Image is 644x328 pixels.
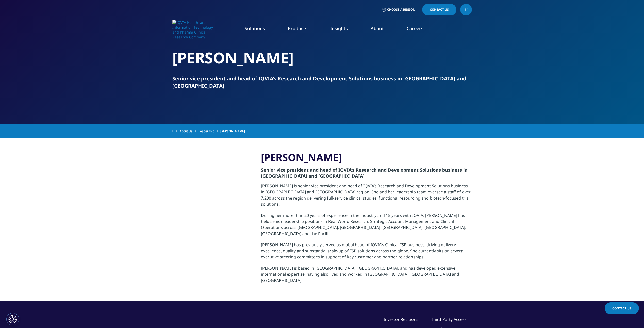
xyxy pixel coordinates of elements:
a: Contact Us [422,4,456,15]
span: Contact Us [430,8,449,11]
p: During her more than 20 years of experience in the industry and 15 years with IQVIA, [PERSON_NAME... [261,212,472,242]
a: About [371,25,384,31]
div: Senior vice president and head of IQVIA’s Research and Development Solutions business in [GEOGRAP... [261,164,472,183]
h3: [PERSON_NAME] [261,151,472,164]
span: [PERSON_NAME] [220,127,245,136]
a: Careers [407,25,423,31]
a: Insights [330,25,348,31]
p: [PERSON_NAME] is based in [GEOGRAPHIC_DATA], [GEOGRAPHIC_DATA], and has developed extensive inter... [261,265,472,288]
a: Solutions [245,25,265,31]
p: [PERSON_NAME] is senior vice president and head of IQVIA’s Research and Development Solutions bus... [261,183,472,212]
span: Choose a Region [387,8,415,12]
a: Contact Us [605,302,639,314]
a: Third-Party Access [431,317,467,322]
a: Products [288,25,307,31]
img: IQVIA Healthcare Information Technology and Pharma Clinical Research Company [172,20,213,39]
a: Leadership [199,127,220,136]
button: Cookies Settings [6,313,19,325]
a: Investor Relations [384,317,418,322]
span: Contact Us [612,306,631,310]
h2: [PERSON_NAME] [172,48,472,67]
p: [PERSON_NAME] has previously served as global head of IQVIA’s Clinical FSP business, driving deli... [261,242,472,265]
a: About Us [179,127,199,136]
nav: Primary [215,18,472,42]
div: Senior vice president and head of IQVIA’s Research and Development Solutions business in [GEOGRAP... [172,75,472,89]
